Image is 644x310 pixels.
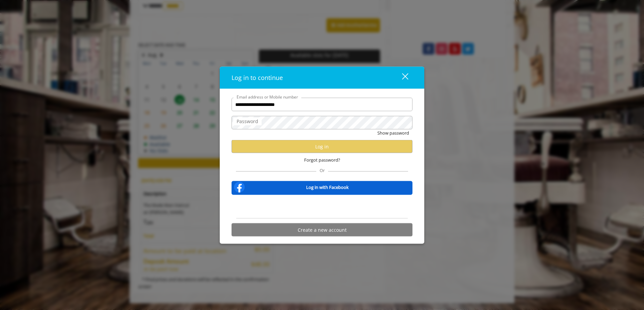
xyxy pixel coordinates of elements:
[232,140,412,153] button: Log in
[232,98,412,111] input: Email address or Mobile number
[304,157,340,164] span: Forgot password?
[233,94,301,100] label: Email address or Mobile number
[288,199,356,214] iframe: Sign in with Google Button
[232,74,283,82] span: Log in to continue
[377,130,409,137] button: Show password
[390,71,412,85] button: close dialog
[394,73,408,83] div: close dialog
[233,118,262,125] label: Password
[316,167,328,173] span: Or
[233,180,246,194] img: facebook-logo
[306,184,349,191] b: Log in with Facebook
[232,116,412,130] input: Password
[232,223,412,236] button: Create a new account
